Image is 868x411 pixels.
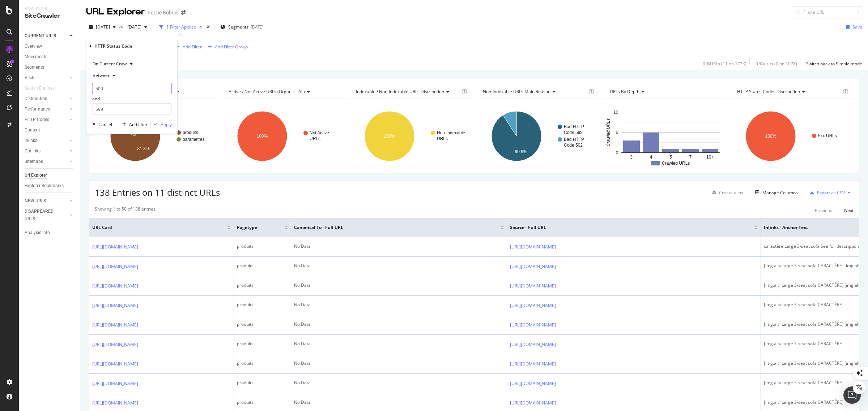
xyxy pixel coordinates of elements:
[183,137,205,142] text: parametres
[92,83,172,115] div: and
[173,43,202,51] button: Add Filter
[25,229,50,237] div: Analysis Info
[437,136,448,141] text: URLs
[608,86,720,98] h4: URLs by Depth
[818,133,837,138] text: 5xx URLs
[237,263,288,269] div: produits
[124,24,141,30] span: 2025 May. 12th
[294,399,504,406] div: No Data
[222,105,345,168] svg: A chart.
[730,105,854,168] div: A chart.
[137,146,150,151] text: 81.8%
[237,341,288,347] div: produits
[25,85,62,92] a: Search Engines
[92,263,138,270] a: [URL][DOMAIN_NAME]
[843,386,861,404] div: Open Intercom Messenger
[349,105,472,168] svg: A chart.
[237,243,288,250] div: produits
[616,130,618,135] text: 5
[92,302,138,309] a: [URL][DOMAIN_NAME]
[25,74,35,82] div: Visits
[119,121,148,128] button: Add filter
[86,21,119,33] button: [DATE]
[564,130,583,135] text: Code 599
[161,121,172,127] div: Apply
[25,116,68,124] a: HTTP Codes
[119,23,124,29] span: vs
[603,105,726,168] svg: A chart.
[92,321,138,329] a: [URL][DOMAIN_NAME]
[844,206,854,215] button: Next
[86,6,145,18] div: URL Explorer
[310,130,329,135] text: Not Active
[564,137,584,142] text: Bad HTTP
[25,53,47,61] div: Movements
[843,21,862,33] button: Save
[815,206,832,215] button: Previous
[662,161,690,166] text: Crawled URLs
[25,105,68,113] a: Performance
[765,134,776,139] text: 100%
[237,360,288,367] div: produits
[310,136,320,141] text: URLs
[25,158,68,165] a: Sitemaps
[215,44,248,50] div: Add Filter Group
[689,155,692,160] text: 7
[294,224,489,231] span: Canonical To - Full URL
[616,150,618,155] text: 0
[95,206,156,215] div: Showing 1 to 50 of 138 entries
[25,32,68,40] a: CURRENT URLS
[736,86,841,98] h4: HTTP Status Codes Distribution
[25,229,75,237] a: Analysis Info
[92,243,138,251] a: [URL][DOMAIN_NAME]
[237,380,288,386] div: produits
[481,86,587,98] h4: Non-Indexable URLs Main Reason
[183,44,202,50] div: Add Filter
[437,130,465,135] text: Non-Indexable
[95,105,218,168] svg: A chart.
[510,321,556,329] a: [URL][DOMAIN_NAME]
[25,147,41,155] div: Outlinks
[25,43,42,50] div: Overview
[148,9,178,16] div: Roche Bobois
[25,182,75,190] a: Explorer Bookmarks
[93,72,110,78] span: Between
[237,321,288,328] div: produits
[229,88,305,95] span: Active / Not Active URLs (organic - all)
[25,95,47,103] div: Distribution
[476,105,599,168] svg: A chart.
[92,282,138,290] a: [URL][DOMAIN_NAME]
[25,6,74,12] div: Analytics
[98,121,112,127] div: Cancel
[510,302,556,309] a: [URL][DOMAIN_NAME]
[807,187,845,198] button: Export as CSV
[762,190,798,196] div: Manage Columns
[703,61,746,67] div: 0 % URLs ( 11 on 173K )
[564,124,584,129] text: Bad HTTP
[510,341,556,348] a: [URL][DOMAIN_NAME]
[294,263,504,269] div: No Data
[25,53,75,61] a: Movements
[294,341,504,347] div: No Data
[25,197,46,205] div: NEW URLS
[25,43,75,50] a: Overview
[25,32,56,40] div: CURRENT URLS
[95,186,220,198] span: 138 Entries on 11 distinct URLs
[25,147,68,155] a: Outlinks
[25,85,55,92] div: Search Engines
[356,88,444,95] span: Indexable / Non-Indexable URLs distribution
[630,155,633,160] text: 3
[251,24,264,30] div: [DATE]
[92,224,225,231] span: URL Card
[606,118,611,146] text: Crawled URLs
[25,208,61,223] div: DISAPPEARED URLS
[25,126,75,134] a: Content
[227,86,339,98] h4: Active / Not Active URLs
[25,12,74,20] div: SiteCrawler
[151,121,172,128] button: Apply
[510,263,556,270] a: [URL][DOMAIN_NAME]
[25,64,75,71] a: Segments
[510,360,556,368] a: [URL][DOMAIN_NAME]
